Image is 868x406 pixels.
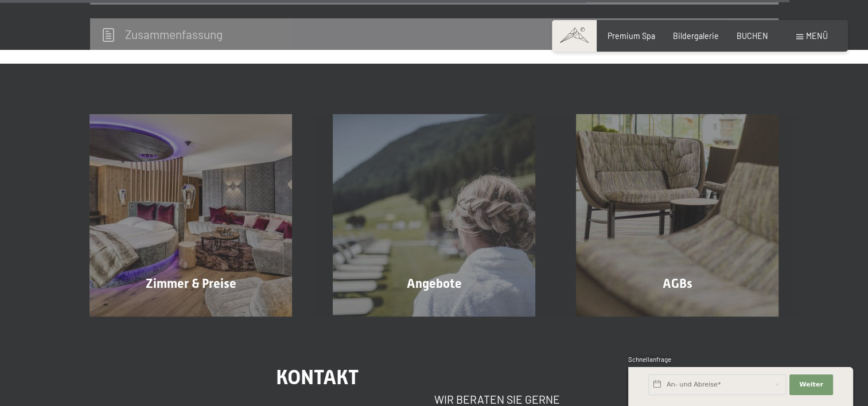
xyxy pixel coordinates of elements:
[608,31,655,41] a: Premium Spa
[555,114,799,317] a: Buchung AGBs
[662,276,692,291] span: AGBs
[69,114,313,317] a: Buchung Zimmer & Preise
[806,31,828,41] span: Menü
[407,276,462,291] span: Angebote
[434,393,560,406] span: Wir beraten Sie gerne
[737,31,768,41] a: BUCHEN
[313,114,556,317] a: Buchung Angebote
[125,27,223,41] h2: Zusammen­fassung
[146,276,236,291] span: Zimmer & Preise
[673,31,719,41] a: Bildergalerie
[799,380,823,389] span: Weiter
[628,356,671,363] span: Schnellanfrage
[276,365,359,389] span: Kontakt
[789,374,833,395] button: Weiter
